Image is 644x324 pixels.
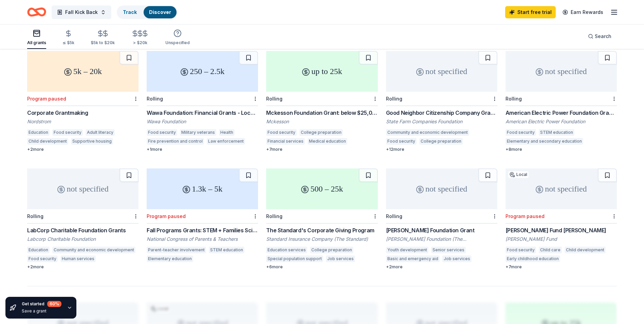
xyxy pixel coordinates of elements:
[505,6,556,18] a: Start free trial
[505,51,617,152] a: not specifiedRollingAmerican Electric Power Foundation GrantsAmerican Electric Power FoundationFo...
[86,129,115,136] div: Adult literacy
[299,129,343,136] div: College preparation
[147,213,186,219] div: Program paused
[52,247,135,253] div: Community and economic development
[27,129,50,136] div: Education
[22,308,61,314] div: Save a grant
[147,138,204,145] div: Fire prevention and control
[266,264,378,270] div: + 6 more
[27,255,58,262] div: Food security
[386,96,402,102] div: Rolling
[149,9,171,15] a: Discover
[65,8,98,16] span: Fall Kick Back
[147,247,206,253] div: Parent-teacher involvement
[147,51,258,92] div: 250 – 2.5k
[386,51,497,152] a: not specifiedRollingGood Neighbor Citizenship Company GrantsState Farm Companies FoundationCommun...
[27,168,139,209] div: not specified
[116,138,131,145] div: Health
[386,255,440,262] div: Basic and emergency aid
[558,6,607,18] a: Earn Rewards
[62,27,74,49] button: ≤ $5k
[386,247,428,253] div: Youth development
[219,129,235,136] div: Health
[27,51,139,92] div: 5k – 20k
[27,26,46,49] button: All grants
[22,301,61,307] div: Get started
[27,51,139,152] a: 5k – 20kProgram pausedCorporate GrantmakingNordstromEducationFood securityAdult literacyChild dev...
[266,226,378,234] div: The Standard's Corporate Giving Program
[266,129,297,136] div: Food security
[539,247,562,253] div: Child care
[595,32,611,40] span: Search
[505,255,560,262] div: Early childhood education
[386,147,497,152] div: + 12 more
[209,247,244,253] div: STEM education
[266,138,305,145] div: Financial services
[308,138,347,145] div: Medical education
[27,96,66,102] div: Program paused
[27,168,139,270] a: not specifiedRollingLabCorp Charitable Foundation GrantsLabcorp Charitable FoundationEducationCom...
[505,138,583,145] div: Elementary and secondary education
[583,30,617,43] button: Search
[207,138,245,145] div: Law enforcement
[431,247,466,253] div: Senior services
[386,118,497,125] div: State Farm Companies Foundation
[52,5,111,19] button: Fall Kick Back
[505,109,617,117] div: American Electric Power Foundation Grants
[27,247,50,253] div: Education
[505,168,617,270] a: not specifiedLocalProgram paused[PERSON_NAME] Fund [PERSON_NAME][PERSON_NAME] FundFood securityCh...
[508,171,529,178] div: Local
[27,147,139,152] div: + 2 more
[386,168,497,270] a: not specifiedRolling[PERSON_NAME] Foundation Grant[PERSON_NAME] Foundation (The [PERSON_NAME] Fou...
[505,96,522,102] div: Rolling
[71,138,113,145] div: Supportive housing
[147,118,258,125] div: Wawa Foundation
[266,109,378,117] div: Mckesson Foundation Grant: below $25,000
[147,168,258,209] div: 1.3k – 5k
[131,40,149,46] div: > $20k
[386,226,497,234] div: [PERSON_NAME] Foundation Grant
[47,301,61,307] div: 60 %
[386,236,497,242] div: [PERSON_NAME] Foundation (The [PERSON_NAME] Foundation)
[147,168,258,264] a: 1.3k – 5kProgram pausedFall Programs Grants: STEM + Families Science FestivalNational Congress of...
[147,129,177,136] div: Food security
[505,168,617,209] div: not specified
[266,255,323,262] div: Special population support
[147,236,258,242] div: National Congress of Parents & Teachers
[27,4,46,20] a: Home
[165,40,190,46] div: Unspecified
[386,109,497,117] div: Good Neighbor Citizenship Company Grants
[180,129,216,136] div: Military veterans
[147,226,258,234] div: Fall Programs Grants: STEM + Families Science Festival
[266,213,282,219] div: Rolling
[505,147,617,152] div: + 8 more
[266,147,378,152] div: + 7 more
[505,51,617,92] div: not specified
[27,118,139,125] div: Nordstrom
[442,255,472,262] div: Job services
[266,236,378,242] div: Standard Insurance Company (The Standard)
[60,255,96,262] div: Human services
[505,236,617,242] div: [PERSON_NAME] Fund
[266,51,378,92] div: up to 25k
[266,51,378,152] a: up to 25kRollingMckesson Foundation Grant: below $25,000MckessonFood securityCollege preparationF...
[117,5,177,19] button: TrackDiscover
[165,26,190,49] button: Unspecified
[98,255,134,262] div: STEM education
[27,213,43,219] div: Rolling
[27,264,139,270] div: + 2 more
[386,264,497,270] div: + 2 more
[505,226,617,234] div: [PERSON_NAME] Fund [PERSON_NAME]
[266,168,378,270] a: 500 – 25kRollingThe Standard's Corporate Giving ProgramStandard Insurance Company (The Standard)E...
[386,213,402,219] div: Rolling
[27,138,68,145] div: Child development
[505,247,536,253] div: Food security
[91,40,115,46] div: $5k to $20k
[27,40,46,46] div: All grants
[147,96,163,102] div: Rolling
[123,9,137,15] a: Track
[326,255,355,262] div: Job services
[539,129,574,136] div: STEM education
[386,51,497,92] div: not specified
[505,118,617,125] div: American Electric Power Foundation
